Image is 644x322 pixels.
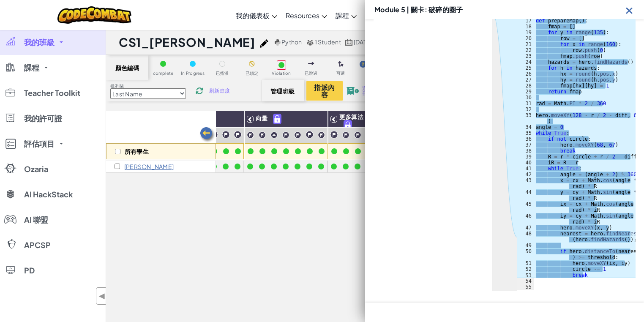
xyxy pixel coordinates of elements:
span: Violation [272,71,291,76]
div: 39 [517,154,534,160]
div: 17 [517,18,534,24]
img: IconLicenseApply.svg [347,87,359,95]
span: 已鎖定 [246,71,259,76]
img: IconChallengeLevel.svg [330,131,338,139]
img: IconChallengeLevel.svg [247,131,254,139]
img: IconChallengeLevel.svg [282,131,289,139]
img: IconChallengeLevel.svg [294,131,301,139]
span: In Progress [181,71,205,76]
img: IconChallengeLevel.svg [354,131,361,139]
span: 刷新進度 [209,88,230,93]
img: IconChallengeLevel.svg [318,131,325,139]
div: 25 [517,65,534,71]
span: complete [153,71,174,76]
span: 顏色編碼 [115,64,139,71]
span: Resources [286,11,319,20]
img: calendar.svg [345,39,353,46]
h3: Module 5 | 關卡: 破碎的圈子 [374,6,463,13]
span: ◀ [98,290,106,302]
div: 31 [517,101,534,106]
p: 所有學生 [125,148,149,155]
div: 53 [517,272,534,278]
span: 我的儀表板 [236,11,270,20]
span: Ozaria [24,165,48,173]
div: 36 [517,136,534,142]
div: 28 [517,83,534,89]
span: 向量 [256,114,267,122]
span: 課程 [24,64,39,71]
img: IconOptionalLevel.svg [338,61,344,68]
a: 我的儀表板 [232,4,281,27]
div: 23 [517,53,534,59]
div: 51 [517,260,534,266]
div: 54 [517,278,534,284]
div: 43 [517,177,534,189]
div: 26 [517,71,534,77]
div: 30 [517,95,534,101]
a: 課程 [331,4,361,27]
div: 38 [517,148,534,154]
div: 41 [517,166,534,172]
span: 我的許可證 [24,115,62,122]
h1: CS1_[PERSON_NAME] [119,34,256,50]
span: 管理班級 [270,87,295,94]
img: IconHint.svg [360,61,366,68]
img: Arrow_Left.png [199,126,216,143]
div: 22 [517,47,534,53]
div: 55 [517,284,534,290]
div: 32 [517,106,534,112]
div: 24 [517,59,534,65]
div: 20 [517,35,534,41]
img: IconPaidLevel.svg [273,114,281,124]
img: IconPaidLevel.svg [344,120,352,130]
span: AI 聯盟 [24,216,48,224]
span: 已指派 [216,71,229,76]
img: IconSkippedLevel.svg [308,62,314,65]
div: 46 [517,213,534,225]
span: AI HackStack [24,191,73,198]
div: 48 [517,231,534,243]
div: 52 [517,266,534,272]
span: 可選 [336,71,345,76]
img: IconChallengeLevel.svg [222,131,230,139]
div: 37 [517,142,534,148]
button: 指派內容 [306,81,343,101]
img: IconPracticeLevel.svg [270,131,278,139]
span: 更多算法 [339,113,363,120]
span: 1 Student [315,38,341,46]
span: 適用註冊碼 [362,86,382,96]
img: Icon_Exit.svg [624,5,635,16]
span: [DATE] [354,38,372,46]
div: 21 [517,41,534,47]
div: 19 [517,30,534,35]
img: IconReload.svg [192,86,206,96]
div: 33 [517,112,534,124]
div: 40 [517,160,534,166]
div: 35 [517,130,534,136]
div: 27 [517,77,534,83]
div: 50 [517,248,534,260]
div: 49 [517,243,534,248]
div: 44 [517,189,534,201]
div: 42 [517,172,534,177]
div: 29 [517,89,534,95]
img: iconPencil.svg [260,39,268,48]
img: MultipleUsers.png [306,39,314,46]
div: 45 [517,201,534,213]
label: 排列依 [110,83,186,90]
div: 47 [517,225,534,231]
p: Ruby W [124,163,174,170]
img: IconChallengeLevel.svg [342,131,349,139]
span: 已跳過 [305,71,318,76]
span: 我的班級 [24,38,55,46]
span: 評估項目 [24,140,55,147]
span: Teacher Toolkit [24,89,80,97]
img: IconChallengeLevel.svg [306,131,314,139]
span: Python [281,38,302,46]
div: 34 [517,124,534,130]
img: CodeCombat logo [57,6,131,24]
img: IconChallengeLevel.svg [259,131,266,139]
img: IconChallengeLevel.svg [234,131,242,139]
div: 18 [517,24,534,30]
